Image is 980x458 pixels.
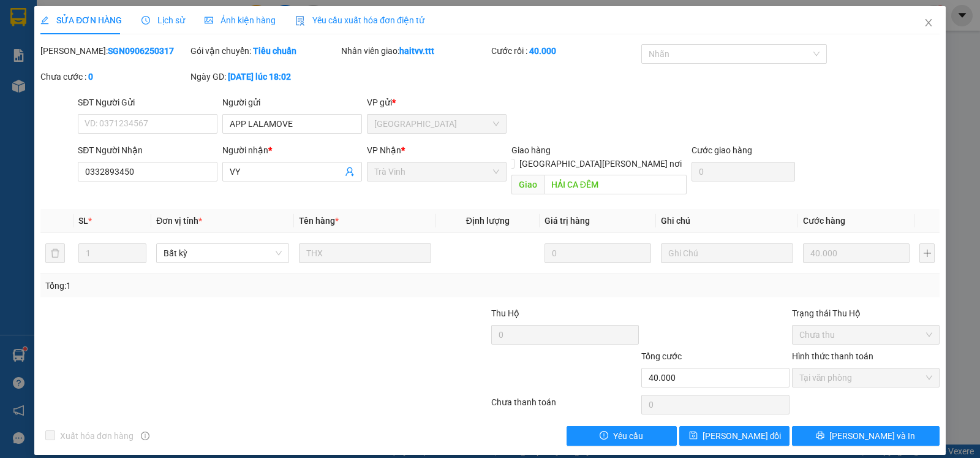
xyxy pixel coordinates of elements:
div: Gói vận chuyển: [190,44,338,58]
span: printer [816,431,824,441]
button: save[PERSON_NAME] đổi [679,426,790,446]
span: save [689,431,698,441]
span: SỬA ĐƠN HÀNG [40,15,122,25]
div: [PERSON_NAME]: [40,44,188,58]
div: Người gửi [222,96,362,109]
span: Chưa thu [799,326,932,344]
span: Thu Hộ [491,308,519,318]
span: clock-circle [141,16,150,25]
span: [PERSON_NAME] đổi [703,429,782,443]
button: Close [911,6,946,40]
span: [GEOGRAPHIC_DATA][PERSON_NAME] nơi [514,157,687,170]
input: Ghi Chú [661,243,793,263]
div: Chưa thanh toán [490,395,640,417]
span: Lịch sử [141,15,185,25]
span: Định lượng [466,216,510,226]
span: Yêu cầu xuất hóa đơn điện tử [295,15,424,25]
span: Yêu cầu [613,429,643,443]
span: info-circle [141,432,149,440]
span: Sài Gòn [374,115,499,133]
span: Tổng cước [641,351,682,361]
div: Cước rồi : [491,44,639,58]
span: edit [40,16,49,25]
span: Đơn vị tính [156,216,202,226]
div: Ngày GD: [190,70,338,83]
input: 0 [545,243,651,263]
button: printer[PERSON_NAME] và In [792,426,940,446]
div: Nhân viên giao: [341,44,489,58]
span: user-add [345,167,355,177]
span: Tại văn phòng [799,368,932,387]
span: Trà Vinh [374,162,499,181]
b: [DATE] lúc 18:02 [228,72,291,82]
b: 40.000 [529,46,556,56]
b: haitvv.ttt [399,46,434,56]
span: Giao [511,175,544,194]
span: Tên hàng [299,216,339,226]
div: VP gửi [367,96,507,109]
button: plus [919,243,935,263]
span: close [924,18,933,28]
div: Người nhận [222,143,362,157]
span: VP Nhận [367,145,401,155]
span: Cước hàng [803,216,845,226]
input: 0 [803,243,910,263]
input: Cước giao hàng [692,162,795,181]
div: Trạng thái Thu Hộ [792,307,940,320]
div: Chưa cước : [40,70,188,83]
div: SĐT Người Nhận [78,143,217,157]
span: [PERSON_NAME] và In [829,429,915,443]
span: Bất kỳ [164,244,281,262]
b: Tiêu chuẩn [253,46,296,56]
b: SGN0906250317 [108,46,174,56]
span: Giá trị hàng [545,216,590,226]
div: SĐT Người Gửi [78,96,217,109]
b: 0 [88,72,93,82]
span: SL [78,216,88,226]
button: exclamation-circleYêu cầu [567,426,677,446]
th: Ghi chú [656,209,798,233]
span: Ảnh kiện hàng [205,15,276,25]
img: icon [295,16,305,26]
span: Giao hàng [511,145,551,155]
span: Xuất hóa đơn hàng [55,429,138,443]
label: Hình thức thanh toán [792,351,873,361]
input: VD: Bàn, Ghế [299,243,431,263]
span: picture [205,16,213,25]
input: Dọc đường [544,175,687,194]
div: Tổng: 1 [45,279,379,292]
label: Cước giao hàng [692,145,752,155]
button: delete [45,243,65,263]
span: exclamation-circle [600,431,608,441]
